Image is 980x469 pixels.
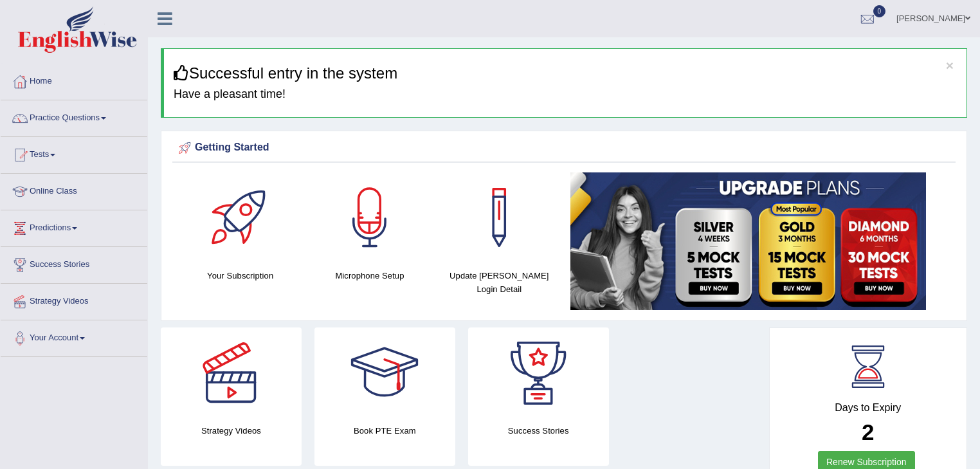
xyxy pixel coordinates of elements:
[1,284,147,316] a: Strategy Videos
[946,59,954,72] button: ×
[1,247,147,279] a: Success Stories
[468,424,609,437] h4: Success Stories
[1,320,147,353] a: Your Account
[1,210,147,243] a: Predictions
[862,419,874,445] b: 2
[873,5,886,17] span: 0
[1,100,147,133] a: Practice Questions
[182,269,298,282] h4: Your Subscription
[1,64,147,96] a: Home
[1,137,147,169] a: Tests
[784,402,953,414] h4: Days to Expiry
[570,172,926,310] img: small5.jpg
[441,269,558,296] h4: Update [PERSON_NAME] Login Detail
[1,174,147,206] a: Online Class
[174,88,957,101] h4: Have a pleasant time!
[161,424,302,437] h4: Strategy Videos
[176,138,952,158] div: Getting Started
[311,269,428,282] h4: Microphone Setup
[314,424,455,437] h4: Book PTE Exam
[174,65,957,82] h3: Successful entry in the system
